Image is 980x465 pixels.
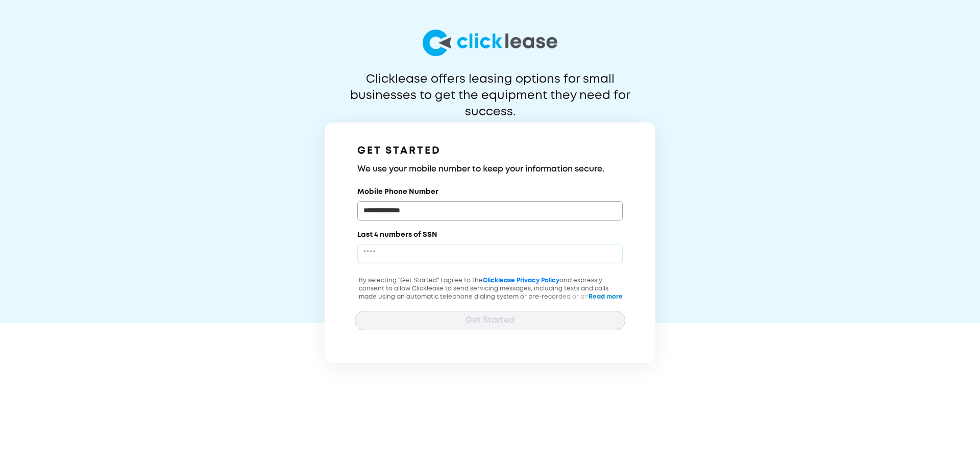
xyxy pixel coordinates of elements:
[355,311,625,330] button: Get Started
[357,187,438,197] label: Mobile Phone Number
[357,163,623,176] h3: We use your mobile number to keep your information secure.
[483,278,559,283] a: Clicklease Privacy Policy
[325,71,655,104] p: Clicklease offers leasing options for small businesses to get the equipment they need for success.
[355,277,625,326] p: By selecting "Get Started" I agree to the and expressly consent to allow Clicklease to send servi...
[357,143,623,159] h1: GET STARTED
[357,230,437,240] label: Last 4 numbers of SSN
[423,30,557,56] img: logo-larg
